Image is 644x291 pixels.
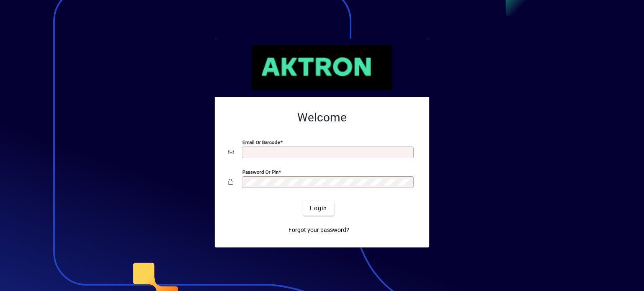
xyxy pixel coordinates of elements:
[228,111,416,125] h2: Welcome
[288,226,349,234] span: Forgot your password?
[310,204,327,213] span: Login
[285,222,353,237] a: Forgot your password?
[242,139,280,145] mat-label: Email or Barcode
[303,201,334,216] button: Login
[242,169,278,175] mat-label: Password or Pin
